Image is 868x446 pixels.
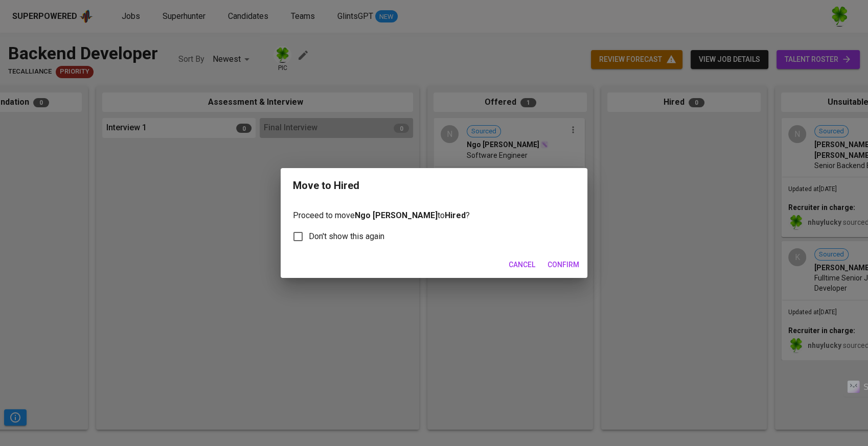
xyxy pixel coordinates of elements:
[505,255,539,274] button: Cancel
[509,259,535,271] span: Cancel
[355,210,438,220] b: Ngo [PERSON_NAME]
[543,255,583,274] button: Confirm
[445,210,466,220] b: Hired
[293,178,359,193] div: Move to Hired
[293,209,575,222] p: Proceed to move to ?
[547,259,579,271] span: Confirm
[309,230,384,243] span: Don't show this again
